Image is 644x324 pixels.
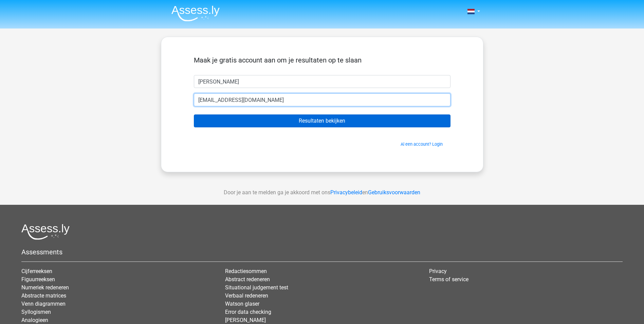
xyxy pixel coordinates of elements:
[330,189,362,196] a: Privacybeleid
[21,268,52,274] a: Cijferreeksen
[21,317,48,323] a: Analogieen
[225,276,270,283] a: Abstract redeneren
[21,301,66,307] a: Venn diagrammen
[171,5,220,21] img: Assessly
[225,301,259,307] a: Watson glaser
[194,56,450,64] h5: Maak je gratis account aan om je resultaten op te slaan
[194,114,450,127] input: Resultaten bekijken
[429,268,447,274] a: Privacy
[21,276,55,283] a: Figuurreeksen
[21,224,70,240] img: Assessly logo
[194,93,450,106] input: Email
[225,292,268,299] a: Verbaal redeneren
[21,284,69,291] a: Numeriek redeneren
[21,292,66,299] a: Abstracte matrices
[429,276,468,283] a: Terms of service
[368,189,420,196] a: Gebruiksvoorwaarden
[401,142,443,147] a: Al een account? Login
[194,75,450,88] input: Voornaam
[225,309,271,315] a: Error data checking
[21,309,51,315] a: Syllogismen
[225,284,288,291] a: Situational judgement test
[225,268,267,274] a: Redactiesommen
[21,248,623,256] h5: Assessments
[225,317,266,323] a: [PERSON_NAME]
